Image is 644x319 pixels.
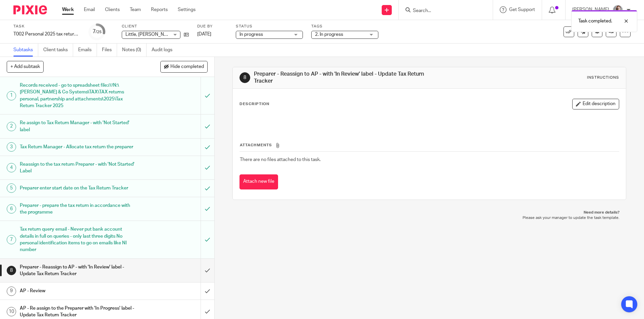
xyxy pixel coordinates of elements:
[20,183,136,193] h1: Preparer enter start date on the Tax Return Tracker
[93,28,102,35] div: 7
[240,157,321,162] span: There are no files attached to this task.
[105,6,120,13] a: Clients
[239,101,269,107] p: Description
[7,142,16,152] div: 3
[239,32,263,37] span: In progress
[254,71,444,85] h1: Preparer - Reassign to AP - with 'In Review' label - Update Tax Return Tracker
[130,6,141,13] a: Team
[578,18,612,24] p: Task completed.
[13,5,47,14] img: Pixie
[20,118,136,135] h1: Re assign to Tax Return Manager - with 'Not Started' label
[311,24,378,29] label: Tags
[151,6,168,13] a: Reports
[7,204,16,214] div: 6
[7,307,16,316] div: 10
[587,75,619,80] div: Instructions
[20,224,136,255] h1: Tax return query email - Never put bank account details in full on queries - only last three digi...
[78,44,97,57] a: Emails
[197,24,227,29] label: Due by
[62,6,74,13] a: Work
[572,99,619,109] button: Edit description
[125,32,175,37] span: Little, [PERSON_NAME]
[43,44,73,57] a: Client tasks
[20,142,136,152] h1: Tax Return Manager - Allocate tax return the preparer
[122,24,189,29] label: Client
[7,287,16,296] div: 9
[20,262,136,279] h1: Preparer - Reassign to AP - with 'In Review' label - Update Tax Return Tracker
[13,24,80,29] label: Task
[7,61,44,72] button: + Add subtask
[20,201,136,218] h1: Preparer - prepare the tax return in accordance with the programme
[240,143,272,147] span: Attachments
[13,31,80,37] div: T002 Personal 2025 tax return (non recurring)
[84,6,95,13] a: Email
[239,174,278,189] button: Attach new file
[7,266,16,275] div: 8
[315,32,343,37] span: 2. In progress
[96,30,102,34] small: /25
[122,44,147,57] a: Notes (0)
[239,210,619,215] p: Need more details?
[239,72,250,83] div: 8
[7,183,16,193] div: 5
[20,80,136,111] h1: Records received - go to spreadsheet file:///N:\[PERSON_NAME] & Co Systems\TAX\TAX returns person...
[178,6,196,13] a: Settings
[13,44,38,57] a: Subtasks
[152,44,177,57] a: Audit logs
[7,235,16,244] div: 7
[239,215,619,221] p: Please ask your manager to update the task template.
[102,44,117,57] a: Files
[7,122,16,131] div: 2
[7,91,16,100] div: 1
[20,286,136,296] h1: AP - Review
[612,5,623,15] img: High%20Res%20Andrew%20Price%20Accountants%20_Poppy%20Jakes%20Photography-3%20-%20Copy.jpg
[7,163,16,172] div: 4
[197,32,211,36] span: [DATE]
[170,64,204,70] span: Hide completed
[160,61,208,72] button: Hide completed
[236,24,303,29] label: Status
[20,159,136,176] h1: Reassign to the tax return Preparer - with 'Not Started' Label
